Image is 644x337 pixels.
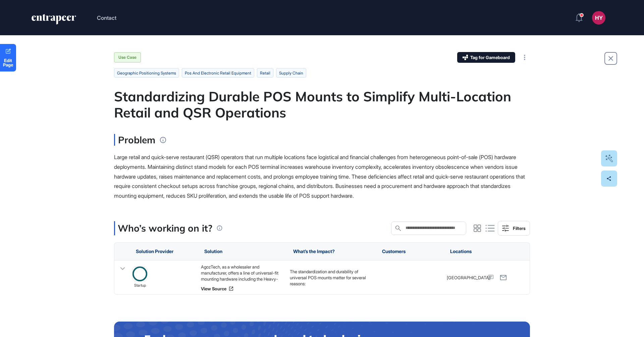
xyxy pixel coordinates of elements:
[114,88,530,121] div: Standardizing Durable POS Mounts to Simplify Multi-Location Retail and QSR Operations
[201,264,283,282] div: AgozTech, as a wholesaler and manufacturer, offers a line of universal-fit mounting hardware incl...
[136,249,173,254] span: Solution Provider
[470,55,510,60] span: Tag for Gameboard
[276,68,306,78] li: Supply Chain
[114,68,179,78] li: Geographic Positioning Systems
[204,249,222,254] span: Solution
[132,267,147,281] a: image
[450,249,472,254] span: Locations
[382,249,406,254] span: Customers
[513,226,526,231] div: Filters
[290,269,372,287] p: The standardization and durability of universal POS mounts matter for several reasons:
[114,154,525,199] span: Large retail and quick-serve restaurant (QSR) operators that run multiple locations face logistic...
[97,13,116,22] button: Contact
[293,249,335,254] span: What’s the Impact?
[114,134,155,146] h3: Problem
[31,14,77,27] a: entrapeer-logo
[118,221,212,235] p: Who’s working on it?
[447,275,490,281] span: [GEOGRAPHIC_DATA]
[498,221,530,236] button: Filters
[134,283,146,289] span: startup
[182,68,254,78] li: pos and electronic retail equipment
[257,68,273,78] li: retail
[114,52,141,62] div: Use Case
[201,286,283,291] a: View Source
[592,11,605,25] button: HY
